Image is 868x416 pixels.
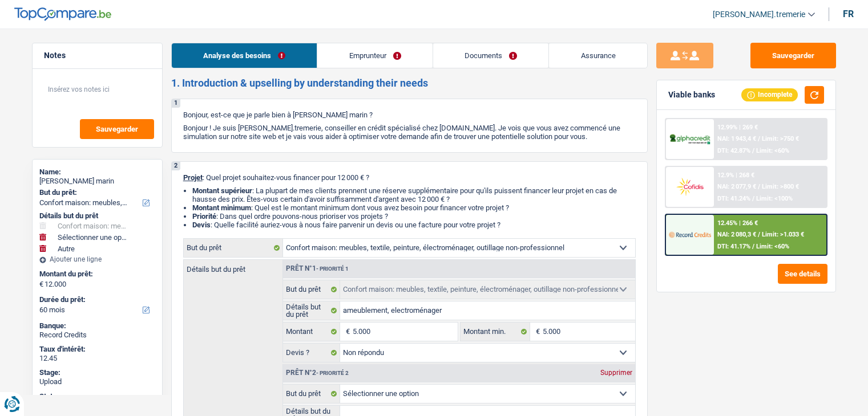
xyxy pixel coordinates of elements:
button: Sauvegarder [750,43,836,68]
div: 12.99% | 269 € [717,124,758,131]
div: Upload [39,377,155,386]
label: Montant min. [461,323,530,341]
label: But du prêt [283,385,341,403]
p: Bonjour ! Je suis [PERSON_NAME].tremerie, conseiller en crédit spécialisé chez [DOMAIN_NAME]. Je ... [183,124,636,141]
span: / [752,243,754,250]
strong: Montant minimum [192,203,251,212]
label: But du prêt: [39,188,153,197]
li: : Quelle facilité auriez-vous à nous faire parvenir un devis ou une facture pour votre projet ? [192,221,636,229]
div: Détails but du prêt [39,211,155,221]
strong: Montant supérieur [192,186,252,195]
label: But du prêt [184,239,283,257]
div: 2 [172,162,180,170]
div: [PERSON_NAME] marin [39,177,155,186]
a: Documents [433,43,549,68]
div: 12.45 [39,354,155,363]
span: - Priorité 1 [316,266,349,272]
span: Sauvegarder [96,125,138,133]
div: Incomplete [741,88,798,101]
img: Record Credits [669,224,711,245]
div: Prêt n°1 [283,265,352,272]
div: Name: [39,168,155,177]
div: Banque: [39,321,155,331]
label: But du prêt [283,280,341,299]
img: TopCompare Logo [14,7,111,21]
span: DTI: 41.17% [717,243,750,250]
span: Projet [183,173,203,182]
button: See details [778,264,827,284]
a: [PERSON_NAME].tremerie [704,5,815,24]
li: : Dans quel ordre pouvons-nous prioriser vos projets ? [192,212,636,221]
span: DTI: 42.87% [717,147,750,154]
div: Stage: [39,368,155,377]
div: 12.9% | 268 € [717,172,754,179]
div: Ajouter une ligne [39,255,155,263]
p: Bonjour, est-ce que je parle bien à [PERSON_NAME] marin ? [183,111,636,119]
span: NAI: 2 077,9 € [717,183,756,190]
span: [PERSON_NAME].tremerie [713,10,805,19]
span: Limit: >800 € [762,183,799,190]
h5: Notes [44,51,151,60]
label: Durée du prêt: [39,295,153,304]
span: € [39,280,43,289]
h2: 1. Introduction & upselling by understanding their needs [171,77,648,89]
div: 1 [172,99,180,108]
div: Status: [39,392,155,401]
a: Analyse des besoins [172,43,317,68]
li: : Quel est le montant minimum dont vous avez besoin pour financer votre projet ? [192,203,636,212]
div: Supprimer [597,369,635,376]
span: / [752,147,754,154]
span: € [530,323,543,341]
span: / [758,231,760,238]
div: Prêt n°2 [283,369,352,377]
button: Sauvegarder [80,119,154,139]
img: AlphaCredit [669,133,711,146]
div: Viable banks [668,90,715,100]
label: Détails but du prêt [283,301,341,320]
a: Assurance [549,43,647,68]
p: : Quel projet souhaitez-vous financer pour 12 000 € ? [183,173,636,182]
span: Limit: <60% [756,243,789,250]
span: Limit: <60% [756,147,789,154]
div: Taux d'intérêt: [39,345,155,354]
div: Record Credits [39,331,155,340]
a: Emprunteur [317,43,433,68]
span: / [758,135,760,142]
span: / [758,183,760,190]
label: Détails but du prêt [184,260,282,273]
span: Limit: >1.033 € [762,231,804,238]
div: fr [843,9,854,19]
strong: Priorité [192,212,216,221]
span: € [340,323,353,341]
label: Montant [283,323,341,341]
span: Limit: <100% [756,195,793,202]
span: Devis [192,221,211,229]
span: NAI: 1 943,4 € [717,135,756,142]
label: Devis ? [283,344,341,362]
span: / [752,195,754,202]
label: Montant du prêt: [39,270,153,279]
span: - Priorité 2 [316,370,349,376]
li: : La plupart de mes clients prennent une réserve supplémentaire pour qu'ils puissent financer leu... [192,186,636,203]
img: Cofidis [669,176,711,197]
span: Limit: >750 € [762,135,799,142]
span: NAI: 2 080,3 € [717,231,756,238]
span: DTI: 41.24% [717,195,750,202]
div: 12.45% | 266 € [717,219,758,227]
